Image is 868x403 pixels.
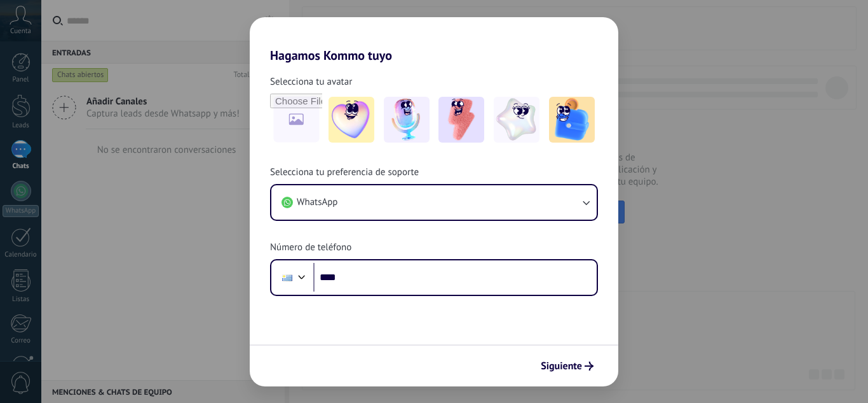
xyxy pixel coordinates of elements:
[270,166,419,179] span: Selecciona tu preferencia de soporte
[384,97,430,143] img: -2.jpeg
[549,97,595,143] img: -5.jpeg
[271,185,597,220] button: WhatsApp
[270,76,352,88] span: Selecciona tu avatar
[494,97,539,143] img: -4.jpeg
[541,362,582,371] span: Siguiente
[297,196,337,209] span: WhatsApp
[329,97,374,143] img: -1.jpeg
[270,241,351,254] span: Número de teléfono
[535,355,599,377] button: Siguiente
[275,264,299,291] div: Uruguay: + 598
[250,17,618,63] h2: Hagamos Kommo tuyo
[438,97,484,143] img: -3.jpeg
